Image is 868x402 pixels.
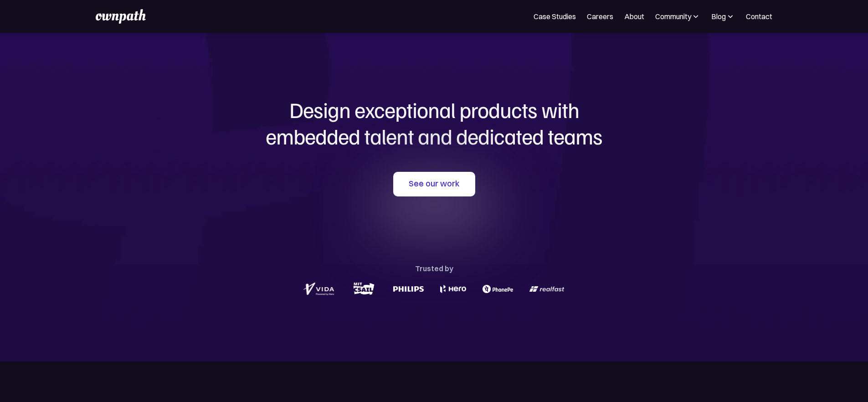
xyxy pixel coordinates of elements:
[711,11,735,22] div: Blog
[711,11,726,22] div: Blog
[534,11,576,22] a: Case Studies
[415,262,453,275] div: Trusted by
[655,11,700,22] div: Community
[393,172,475,196] a: See our work
[216,97,653,149] h1: Design exceptional products with embedded talent and dedicated teams
[655,11,691,22] div: Community
[624,11,644,22] a: About
[746,11,772,22] a: Contact
[587,11,613,22] a: Careers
